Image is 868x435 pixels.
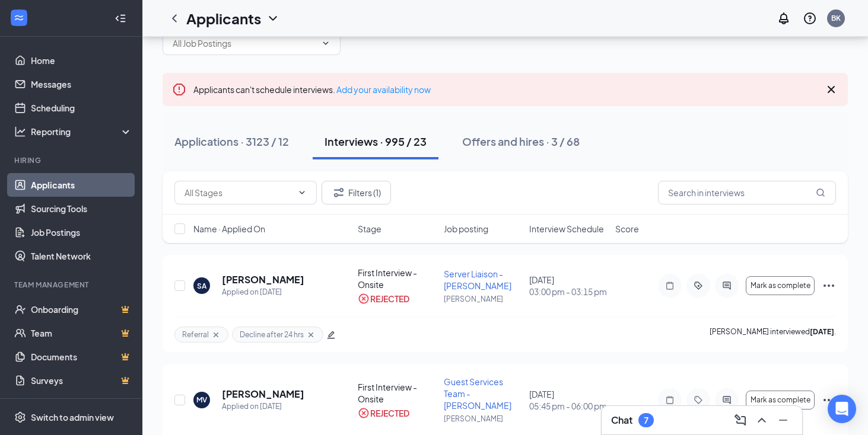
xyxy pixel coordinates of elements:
[746,391,815,410] button: Mark as complete
[196,395,207,405] div: MV
[306,330,316,340] svg: Cross
[803,11,817,25] svg: QuestionInfo
[733,413,748,427] svg: ComposeMessage
[615,223,639,235] span: Score
[358,381,437,405] div: First Interview - Onsite
[720,281,734,290] svg: ActiveChat
[14,155,130,165] div: Hiring
[752,411,771,430] button: ChevronUp
[14,126,26,137] svg: Analysis
[777,11,791,25] svg: Notifications
[822,279,836,293] svg: Ellipses
[831,13,841,23] div: BK
[824,82,838,97] svg: Cross
[31,345,132,369] a: DocumentsCrown
[691,395,705,405] svg: Tag
[193,223,265,235] span: Name · Applied On
[611,414,632,427] h3: Chat
[14,280,130,290] div: Team Management
[644,415,648,426] div: 7
[31,173,132,197] a: Applicants
[240,330,304,340] span: Decline after 24 hrs
[31,369,132,392] a: SurveysCrown
[358,223,381,235] span: Stage
[266,11,280,25] svg: ChevronDown
[370,293,409,305] div: REJECTED
[822,393,836,407] svg: Ellipses
[327,331,335,339] span: edit
[185,186,292,199] input: All Stages
[444,414,523,424] p: [PERSON_NAME]
[172,82,186,97] svg: Error
[222,401,304,412] div: Applied on [DATE]
[31,244,132,268] a: Talent Network
[31,411,114,423] div: Switch to admin view
[186,8,261,28] h1: Applicants
[167,11,182,25] svg: ChevronLeft
[370,407,409,419] div: REJECTED
[529,286,608,298] span: 03:00 pm - 03:15 pm
[222,273,304,286] h5: [PERSON_NAME]
[222,388,304,401] h5: [PERSON_NAME]
[774,411,793,430] button: Minimize
[31,72,132,96] a: Messages
[336,84,431,95] a: Add your availability now
[31,197,132,220] a: Sourcing Tools
[13,12,25,24] svg: WorkstreamLogo
[776,413,790,427] svg: Minimize
[321,39,330,48] svg: ChevronDown
[444,223,488,235] span: Job posting
[444,376,511,411] span: Guest Services Team - [PERSON_NAME]
[755,413,769,427] svg: ChevronUp
[529,388,608,412] div: [DATE]
[658,181,836,204] input: Search in interviews
[751,282,810,290] span: Mark as complete
[358,267,437,290] div: First Interview - Onsite
[211,330,221,340] svg: Cross
[31,126,133,137] div: Reporting
[444,294,523,304] p: [PERSON_NAME]
[358,293,370,305] svg: CrossCircle
[222,286,304,298] div: Applied on [DATE]
[828,395,856,423] div: Open Intercom Messenger
[746,276,815,295] button: Mark as complete
[14,411,26,423] svg: Settings
[663,395,677,405] svg: Note
[816,188,825,197] svg: MagnifyingGlass
[31,298,132,321] a: OnboardingCrown
[174,134,289,149] div: Applications · 3123 / 12
[663,281,677,290] svg: Note
[720,395,734,405] svg: ActiveChat
[31,321,132,345] a: TeamCrown
[31,96,132,120] a: Scheduling
[322,181,391,204] button: Filter Filters (1)
[115,12,126,24] svg: Collapse
[529,274,608,298] div: [DATE]
[444,268,511,291] span: Server Liaison - [PERSON_NAME]
[173,37,316,50] input: All Job Postings
[193,84,431,95] span: Applicants can't schedule interviews.
[197,281,206,291] div: SA
[529,223,604,235] span: Interview Schedule
[31,49,132,72] a: Home
[751,396,810,404] span: Mark as complete
[31,220,132,244] a: Job Postings
[332,185,346,200] svg: Filter
[529,400,608,412] span: 05:45 pm - 06:00 pm
[297,188,307,197] svg: ChevronDown
[810,327,834,336] b: [DATE]
[325,134,427,149] div: Interviews · 995 / 23
[462,134,580,149] div: Offers and hires · 3 / 68
[731,411,750,430] button: ComposeMessage
[182,330,209,340] span: Referral
[691,281,705,290] svg: ActiveTag
[710,327,836,343] p: [PERSON_NAME] interviewed .
[358,407,370,419] svg: CrossCircle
